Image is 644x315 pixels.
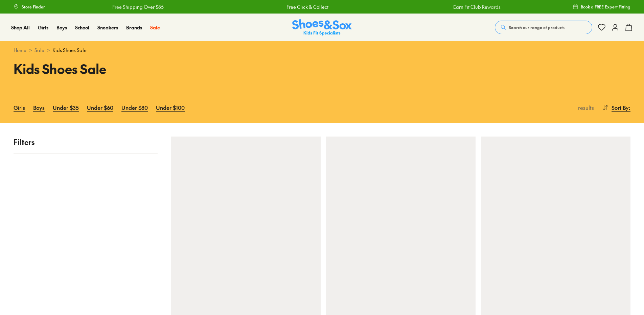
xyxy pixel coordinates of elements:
a: Sneakers [97,24,118,31]
a: Home [14,47,26,54]
div: > > [14,47,630,54]
p: results [575,103,594,112]
span: Sort By [612,103,629,112]
img: SNS_Logo_Responsive.svg [292,19,352,36]
a: Girls [38,24,48,31]
a: Under $60 [87,100,113,115]
span: Store Finder [22,4,45,10]
a: Free Shipping Over $85 [106,3,157,10]
a: Book a FREE Expert Fitting [573,1,630,13]
a: Earn Fit Club Rewards [446,3,494,10]
a: Free Click & Collect [280,3,322,10]
a: Shoes & Sox [292,19,352,36]
a: Under $100 [156,100,185,115]
a: Boys [33,100,45,115]
a: Girls [14,100,25,115]
span: : [629,103,630,112]
p: Filters [14,137,158,148]
a: Shop All [11,24,30,31]
h1: Kids Shoes Sale [14,59,314,78]
a: Store Finder [14,1,45,13]
a: Sale [34,47,44,54]
a: Sale [150,24,160,31]
a: Under $80 [121,100,148,115]
a: Boys [56,24,67,31]
span: Book a FREE Expert Fitting [581,4,630,10]
a: School [75,24,89,31]
span: Search our range of products [509,24,565,30]
span: Kids Shoes Sale [52,47,87,54]
button: Sort By: [602,100,630,115]
a: Under $35 [53,100,79,115]
a: Brands [126,24,142,31]
button: Search our range of products [495,21,592,34]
